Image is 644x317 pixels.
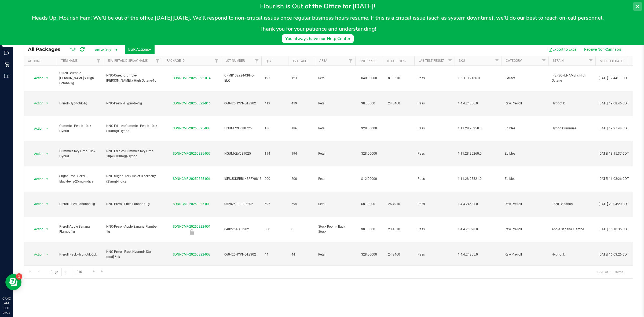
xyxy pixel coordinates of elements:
[505,76,545,81] span: Extract
[458,227,498,232] span: 1.4.4.26528.0
[98,268,106,275] a: Go to the last page
[29,175,44,183] span: Action
[153,56,162,65] a: Filter
[291,126,312,131] span: 186
[318,224,352,234] span: Stock Room - Back Stock
[29,200,44,208] span: Action
[265,101,285,106] span: 419
[173,152,211,155] a: SDNNCMF-20250825-007
[581,45,625,54] button: Receive Non-Cannabis
[358,225,378,233] span: $8.00000
[291,227,312,232] span: 0
[106,123,159,134] span: NNC-Edibles-Gummies-Peach-10pk-(100mg)-Hybrid
[291,101,312,106] span: 419
[358,150,380,158] span: $28.00000
[358,125,380,132] span: $28.00000
[106,224,159,234] span: NNC-Preroll-Apple Banana Flambe-1g
[318,101,352,106] span: Retail
[458,76,498,81] span: 1.3.31.12166.0
[4,62,9,67] inline-svg: Retail
[28,59,54,63] div: Actions
[292,59,309,63] a: Available
[90,268,98,275] a: Go to the next page
[29,74,44,82] span: Action
[552,202,592,207] span: Fried Bananas
[599,202,629,207] span: [DATE] 20:04:20 CDT
[358,175,380,183] span: $12.00000
[493,56,502,65] a: Filter
[2,311,10,315] p: 08/26
[29,225,44,233] span: Action
[505,151,545,156] span: Edibles
[599,227,629,232] span: [DATE] 16:10:35 CDT
[385,200,403,208] span: 26.4910
[418,227,451,232] span: Pass
[386,59,406,63] a: Total THC%
[161,229,222,235] div: Newly Received
[224,73,258,83] span: CRMB102924-CRHO-BLK
[224,126,258,131] span: HGUMPCH080725
[319,59,327,63] a: Area
[599,176,629,181] span: [DATE] 16:03:26 CDT
[224,227,258,232] span: 040225ABFZ202
[166,59,185,63] a: Package ID
[458,176,498,181] span: 1.11.28.25821.0
[358,100,378,107] span: $8.00000
[128,47,151,52] span: Bulk Actions
[173,202,211,206] a: SDNNCMF-20250825-003
[225,59,245,63] a: Lot Number
[552,227,592,232] span: Apple Banana Flambe
[458,151,498,156] span: 1.11.28.25260.0
[32,14,604,21] span: Heads Up, Flourish Fam! We'll be out of the office [DATE][DATE]. We'll respond to non-critical is...
[61,268,71,276] input: 1
[418,76,451,81] span: Pass
[291,202,312,207] span: 695
[506,59,522,63] a: Category
[505,176,545,181] span: Edibles
[459,59,465,63] a: SKU
[44,74,51,82] span: select
[346,56,355,65] a: Filter
[265,176,285,181] span: 200
[265,151,285,156] span: 194
[44,150,51,158] span: select
[265,252,285,257] span: 44
[318,76,352,81] span: Retail
[59,101,100,106] span: Preroll-Hypnotik-1g
[318,202,352,207] span: Retail
[599,151,629,156] span: [DATE] 18:15:37 CDT
[44,100,51,107] span: select
[224,151,258,156] span: HGUMKEY081025
[358,251,380,258] span: $28.00000
[418,252,451,257] span: Pass
[545,45,581,54] button: Export to Excel
[505,101,545,106] span: Raw Pre-roll
[259,25,376,32] span: Thank you for your patience and understanding!
[385,100,403,107] span: 24.3460
[212,56,221,65] a: Filter
[60,59,78,63] a: Item Name
[106,101,159,106] span: NNC-Preroll-Hypnotik-1g
[265,227,285,232] span: 300
[224,202,258,207] span: 052825FRDBDZ202
[94,56,103,65] a: Filter
[553,59,564,63] a: Strain
[358,74,380,82] span: $40.00000
[265,202,285,207] span: 695
[106,174,159,184] span: NNC-Sugar Free Sucker-Blackberry-(25mg)-Indica
[5,274,21,290] iframe: Resource center
[291,252,312,257] span: 44
[59,202,100,207] span: Preroll-Fried Bananas-1g
[599,252,629,257] span: [DATE] 16:03:26 CDT
[59,123,100,134] span: Gummies-Peach-10pk-Hybrid
[173,177,211,181] a: SDNNCMF-20250825-006
[106,149,159,159] span: NNC-Edibles-Gummies-Key Lime-10pk-(100mg)-Hybrid
[458,101,498,106] span: 1.4.4.24856.0
[59,149,100,159] span: Gummies-Key Lime-10pk-Hybrid
[385,225,403,233] span: 23.4510
[107,59,148,63] a: SKU Retail Display Name
[599,101,629,106] span: [DATE] 19:08:46 CDT
[46,268,86,276] span: Page of 10
[592,268,628,276] span: 1 - 20 of 186 items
